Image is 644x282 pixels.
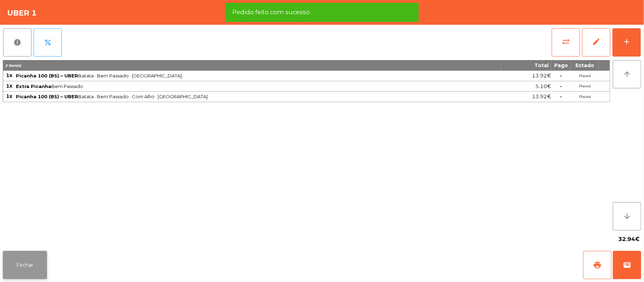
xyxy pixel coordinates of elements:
button: wallet [613,251,641,279]
span: 3 item(s) [5,63,21,68]
span: 5.10€ [535,82,551,91]
span: 13.92€ [532,71,551,81]
span: sync_alt [562,37,570,46]
td: Placed [571,81,599,92]
span: 1x [6,83,12,89]
span: Picanha 100 (BS) – UBER [16,73,78,78]
span: percent [43,38,52,47]
span: print [593,261,602,269]
button: add [613,28,641,57]
button: sync_alt [552,28,580,57]
span: wallet [623,261,631,269]
span: - [560,72,562,79]
span: 32.94€ [618,234,640,245]
button: edit [582,28,610,57]
button: arrow_upward [613,60,641,88]
button: arrow_downward [613,202,641,230]
span: Picanha 100 (BS) – UBER [16,94,78,99]
span: edit [592,37,601,46]
span: report [13,38,22,47]
button: Fechar [3,251,47,279]
span: Extra Picanha [16,83,51,89]
button: report [3,28,31,57]
h4: UBER 1 [7,8,37,18]
span: Bem Passado [16,83,501,89]
button: print [583,251,611,279]
span: - [560,83,562,89]
span: 1x [6,93,12,99]
td: Placed [571,92,599,102]
span: Pedido feito com sucesso [232,8,310,17]
div: add [622,37,631,46]
td: Placed [571,71,599,81]
span: 1x [6,72,12,78]
button: percent [34,28,62,57]
th: Total [501,60,551,71]
i: arrow_upward [623,70,631,78]
th: Estado [571,60,599,71]
span: Batata · Bem Passado · [GEOGRAPHIC_DATA] [16,73,501,78]
span: 13.92€ [532,92,551,101]
i: arrow_downward [623,212,631,221]
span: Batata · Bem Passado · Com Alho · [GEOGRAPHIC_DATA] [16,94,501,99]
span: - [560,93,562,100]
th: Pago [551,60,571,71]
